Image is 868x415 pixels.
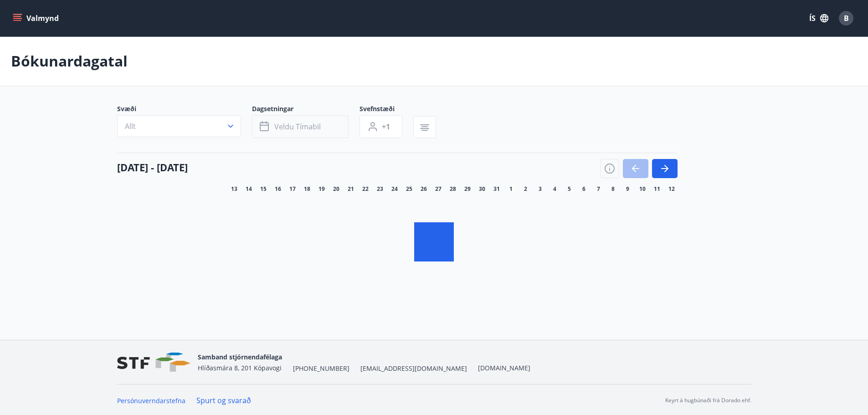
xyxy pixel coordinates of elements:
[333,185,339,193] span: 20
[231,185,237,193] span: 13
[539,185,542,193] span: 3
[479,185,485,193] span: 30
[304,185,310,193] span: 18
[11,10,62,26] button: menu
[611,185,615,193] span: 8
[252,104,360,115] span: Dagsetningar
[198,364,282,372] span: Hlíðasmára 8, 201 Kópavogi
[196,395,251,405] a: Spurt og svarað
[117,396,185,405] a: Persónuverndarstefna
[246,185,252,193] span: 14
[125,121,136,131] span: Allt
[117,115,241,137] button: Allt
[360,364,467,373] span: [EMAIL_ADDRESS][DOMAIN_NAME]
[260,185,267,193] span: 15
[568,185,571,193] span: 5
[626,185,629,193] span: 9
[597,185,600,193] span: 7
[117,104,252,115] span: Svæði
[668,185,675,193] span: 12
[478,364,530,372] a: [DOMAIN_NAME]
[275,185,281,193] span: 16
[289,185,296,193] span: 17
[835,7,857,29] button: B
[509,185,513,193] span: 1
[406,185,412,193] span: 25
[117,353,190,372] img: vjCaq2fThgY3EUYqSgpjEiBg6WP39ov69hlhuPVN.png
[450,185,456,193] span: 28
[421,185,427,193] span: 26
[318,185,325,193] span: 19
[117,160,188,174] h4: [DATE] - [DATE]
[582,185,586,193] span: 6
[553,185,556,193] span: 4
[11,51,128,71] p: Bókunardagatal
[391,185,398,193] span: 24
[665,396,751,405] p: Keyrt á hugbúnaði frá Dorado ehf.
[348,185,354,193] span: 21
[524,185,527,193] span: 2
[360,104,413,115] span: Svefnstæði
[252,115,349,138] button: Veldu tímabil
[382,122,390,132] span: +1
[844,13,849,23] span: B
[804,10,833,26] button: ÍS
[654,185,660,193] span: 11
[639,185,646,193] span: 10
[493,185,500,193] span: 31
[274,122,321,132] span: Veldu tímabil
[464,185,471,193] span: 29
[293,364,349,373] span: [PHONE_NUMBER]
[362,185,369,193] span: 22
[360,115,402,138] button: +1
[435,185,442,193] span: 27
[198,353,282,361] span: Samband stjórnendafélaga
[377,185,383,193] span: 23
